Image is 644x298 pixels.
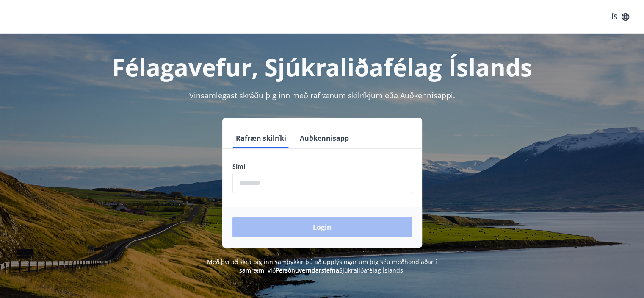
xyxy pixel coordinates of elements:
[232,128,290,148] button: Rafræn skilríki
[276,266,339,274] a: Persónuverndarstefna
[607,9,634,25] button: ÍS
[207,258,437,274] span: Með því að skrá þig inn samþykkir þú að upplýsingar um þig séu meðhöndlaðar í samræmi við Sjúkral...
[296,128,352,148] button: Auðkennisapp
[189,90,455,100] span: Vinsamlegast skráðu þig inn með rafrænum skilríkjum eða Auðkennisappi.
[28,51,617,83] h1: Félagavefur, Sjúkraliðafélag Íslands
[232,162,412,171] label: Sími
